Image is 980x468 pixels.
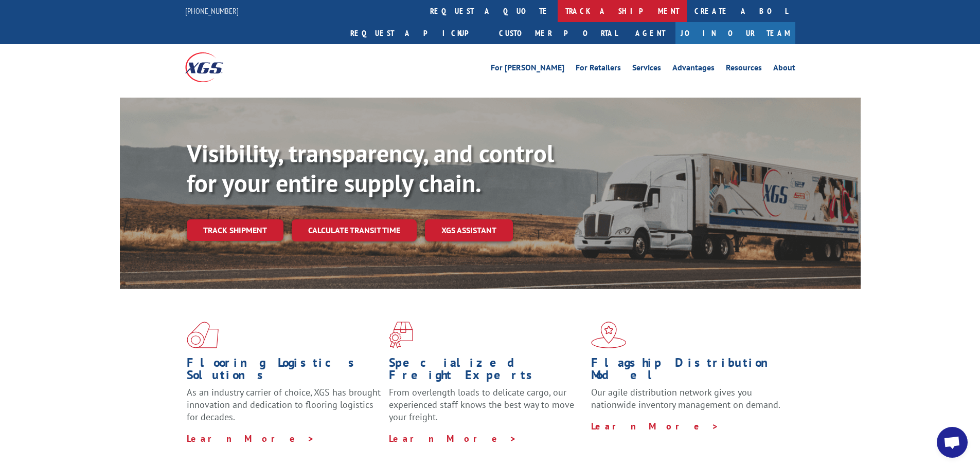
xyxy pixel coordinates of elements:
a: For Retailers [576,64,621,75]
h1: Specialized Freight Experts [389,357,583,386]
a: Learn More > [389,433,517,444]
img: xgs-icon-total-supply-chain-intelligence-red [187,322,219,348]
a: Join Our Team [675,22,795,44]
img: xgs-icon-flagship-distribution-model-red [591,322,627,348]
a: Services [632,64,661,75]
h1: Flooring Logistics Solutions [187,357,381,386]
a: Calculate transit time [292,219,417,241]
a: [PHONE_NUMBER] [185,6,239,16]
b: Visibility, transparency, and control for your entire supply chain. [187,137,554,199]
a: XGS ASSISTANT [425,219,513,241]
div: Open chat [937,427,968,458]
a: About [773,64,795,75]
h1: Flagship Distribution Model [591,357,786,386]
a: Agent [625,22,675,44]
span: As an industry carrier of choice, XGS has brought innovation and dedication to flooring logistics... [187,386,381,423]
a: Learn More > [591,420,719,432]
a: Request a pickup [343,22,491,44]
a: Advantages [672,64,715,75]
a: Resources [726,64,762,75]
a: Customer Portal [491,22,625,44]
p: From overlength loads to delicate cargo, our experienced staff knows the best way to move your fr... [389,386,583,432]
a: Learn More > [187,433,315,444]
span: Our agile distribution network gives you nationwide inventory management on demand. [591,386,780,410]
a: Track shipment [187,219,283,241]
a: For [PERSON_NAME] [491,64,564,75]
img: xgs-icon-focused-on-flooring-red [389,322,413,348]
